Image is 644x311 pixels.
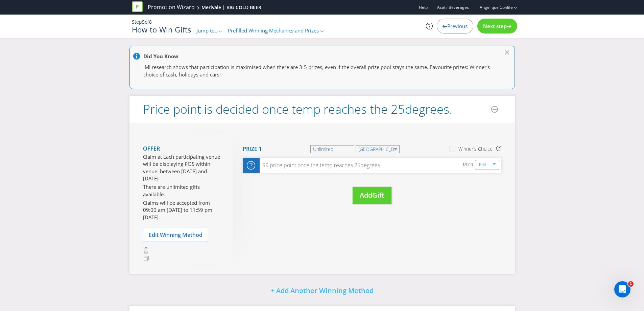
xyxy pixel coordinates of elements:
span: Asahi Beverages [437,4,469,10]
a: Promotion Wizard [148,3,195,11]
p: IMI research shows that participation is maximised when there are 3-5 prizes, even if the overall... [143,64,494,78]
a: Edit [479,161,486,169]
a: Angelique Conlife [473,4,513,10]
h1: How to Win Gifts [132,25,191,34]
span: 8 [149,19,152,25]
div: $9.00 [462,161,475,170]
iframe: Intercom live chat [614,281,630,297]
span: 5 [142,19,145,25]
span: Next step [483,23,507,29]
span: Jump to... [196,27,219,34]
h4: Offer [143,146,222,152]
span: Gift [372,191,384,200]
p: There are unlimited gifts available. [143,183,222,198]
button: AddGift [353,187,391,204]
div: Winner's Choice [458,146,493,152]
span: of [145,19,149,25]
p: Claim at Each participating venue will be displaying POS within venue. between [DATE] and [DATE] [143,153,222,182]
span: 1 [628,281,634,287]
h4: Prize 1 [243,146,262,152]
span: Step [132,19,142,25]
span: Edit Winning Method [149,231,202,239]
a: Help [419,4,428,10]
span: Previous [447,23,468,29]
p: Claims will be accepted from 09:00 am [DATE] to 11:59 pm [DATE]. [143,199,222,221]
button: Edit Winning Method [143,228,208,242]
button: + Add Another Winning Method [254,284,391,298]
span: Add [360,191,372,200]
div: Merivale | BIG COLD BEER [201,4,261,11]
div: $9 price point once the temp reaches 25degrees [260,161,380,169]
span: + Add Another Winning Method [271,286,374,295]
span: Prefilled Winning Mechanics and Prizes [228,27,319,34]
h2: Price point is decided once temp reaches the 25degrees. [143,103,452,116]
